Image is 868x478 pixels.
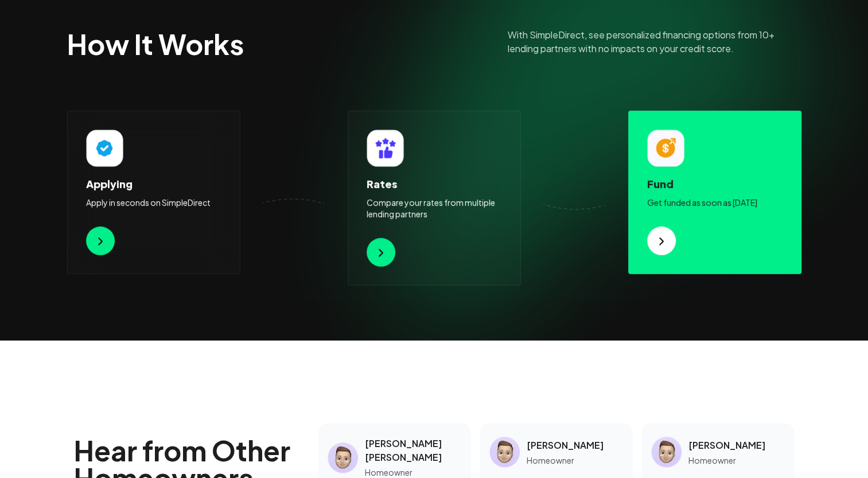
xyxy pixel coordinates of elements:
span: [PERSON_NAME] [527,438,604,452]
p: Compare your rates from multiple lending partners [367,197,502,220]
img: arrow [374,246,388,260]
span: [PERSON_NAME] [PERSON_NAME] [365,437,452,464]
span: [PERSON_NAME] [688,438,765,452]
p: With SimpleDirect, see personalized financing options from 10+ lending partners with no impacts o... [508,28,801,56]
h4: Applying [86,176,221,192]
h4: Fund [647,176,783,192]
p: Apply in seconds on SimpleDirect [86,197,221,208]
img: connector [231,198,356,210]
img: testimonial [489,437,520,467]
h2: How It Works [67,30,244,58]
img: arrow [655,234,668,248]
span: Homeowner [527,455,604,466]
img: connector [512,198,636,210]
h4: Rates [367,176,502,192]
img: arrow [94,234,107,248]
span: Homeowner [688,455,765,466]
img: card [647,130,684,167]
span: Homeowner [365,467,452,478]
img: card [367,130,404,167]
img: card [86,130,123,167]
img: testimonial [328,442,358,473]
p: Get funded as soon as [DATE] [647,197,783,208]
img: testimonial [651,437,682,467]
